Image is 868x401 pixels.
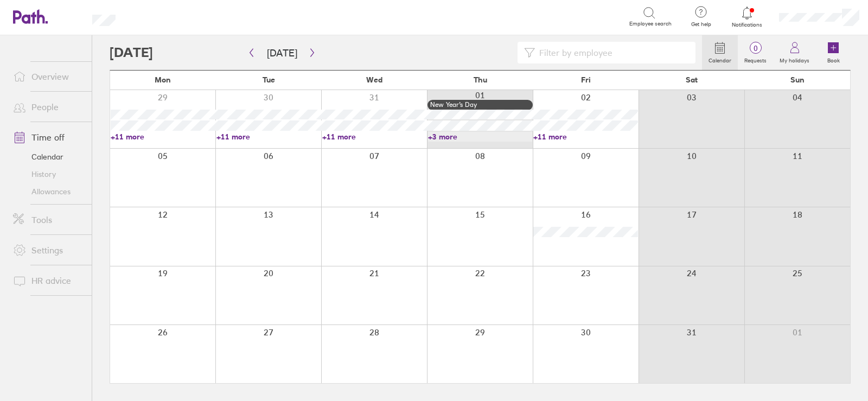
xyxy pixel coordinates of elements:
span: Sat [686,75,698,84]
span: Tue [263,75,275,84]
span: Get help [684,21,719,28]
a: +3 more [428,132,533,142]
a: Book [816,35,851,70]
label: Calendar [702,54,738,64]
a: +11 more [322,132,427,142]
span: 0 [738,44,773,53]
span: Sun [790,75,805,84]
a: +11 more [216,132,321,142]
a: +11 more [533,132,638,142]
span: Employee search [629,21,672,27]
a: Notifications [730,5,765,28]
span: Mon [155,75,171,84]
input: Filter by employee [535,42,689,63]
label: My holidays [773,54,816,64]
a: Overview [4,66,92,87]
span: Wed [366,75,382,84]
a: HR advice [4,270,92,291]
a: History [4,166,92,183]
a: Settings [4,239,92,261]
a: My holidays [773,35,816,70]
a: Calendar [4,148,92,166]
a: Allowances [4,183,92,200]
label: Requests [738,54,773,64]
div: Search [145,11,173,21]
a: People [4,96,92,118]
label: Book [821,54,846,64]
div: New Year’s Day [430,101,531,109]
a: 0Requests [738,35,773,70]
a: +11 more [111,132,215,142]
span: Notifications [730,22,765,28]
button: [DATE] [258,44,306,62]
a: Tools [4,209,92,231]
span: Thu [474,75,487,84]
a: Time off [4,126,92,148]
span: Fri [581,75,591,84]
a: Calendar [702,35,738,70]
